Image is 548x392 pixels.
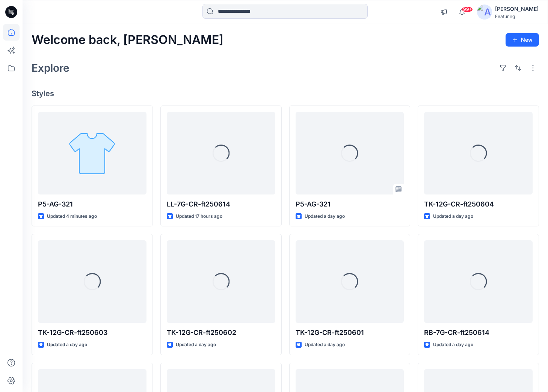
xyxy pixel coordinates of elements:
p: Updated 4 minutes ago [47,213,97,220]
p: P5-AG-321 [38,199,146,210]
p: Updated a day ago [305,213,345,220]
span: 99+ [462,6,473,12]
p: TK-12G-CR-ft250601 [296,327,404,338]
p: TK-12G-CR-ft250603 [38,327,146,338]
a: P5-AG-321 [38,112,146,194]
p: Updated a day ago [176,341,216,349]
img: avatar [477,5,492,20]
p: Updated a day ago [433,213,473,220]
h2: Explore [32,62,69,74]
p: P5-AG-321 [296,199,404,210]
div: Featuring [495,14,539,19]
h4: Styles [32,89,539,98]
h2: Welcome back, [PERSON_NAME] [32,33,223,47]
p: TK-12G-CR-ft250604 [424,199,533,210]
p: Updated a day ago [305,341,345,349]
p: Updated a day ago [47,341,87,349]
div: [PERSON_NAME] [495,5,539,14]
p: Updated a day ago [433,341,473,349]
p: LL-7G-CR-ft250614 [167,199,275,210]
button: New [506,33,539,47]
p: Updated 17 hours ago [176,213,222,220]
p: RB-7G-CR-ft250614 [424,327,533,338]
p: TK-12G-CR-ft250602 [167,327,275,338]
